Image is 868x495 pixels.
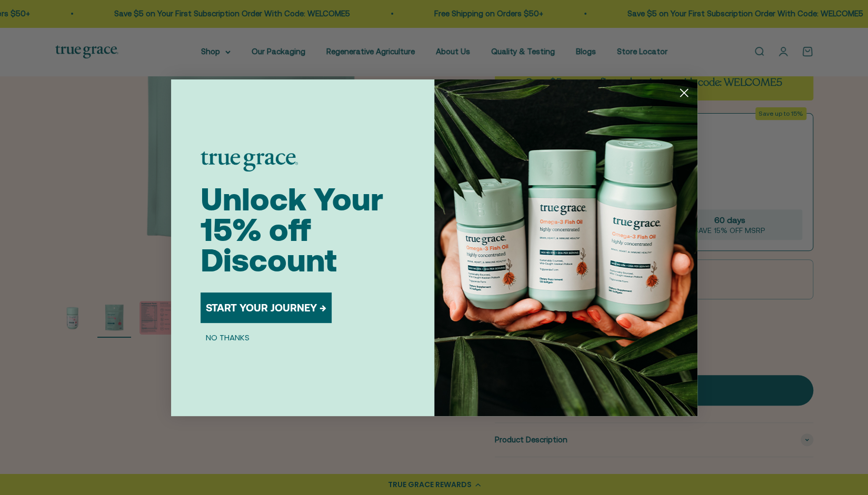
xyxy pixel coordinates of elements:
span: Unlock Your 15% off Discount [201,181,383,278]
img: logo placeholder [201,151,298,171]
button: NO THANKS [201,331,255,344]
button: Close dialog [675,84,693,102]
button: START YOUR JOURNEY → [201,292,332,323]
img: 098727d5-50f8-4f9b-9554-844bb8da1403.jpeg [434,79,697,416]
